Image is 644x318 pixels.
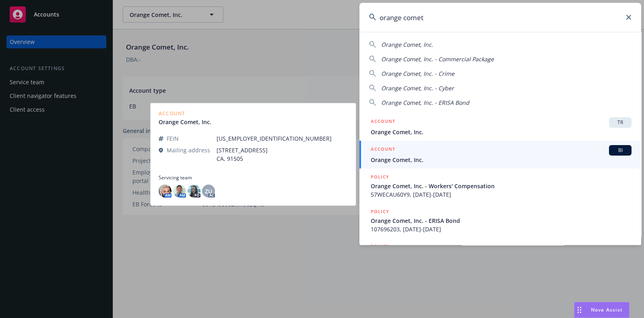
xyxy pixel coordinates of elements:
a: POLICYOrange Comet, Inc. - ERISA Bond107696203, [DATE]-[DATE] [359,203,641,238]
span: Orange Comet, Inc. [371,128,632,136]
span: Orange Comet, Inc. - Commercial Package [381,55,494,63]
h5: POLICY [371,208,389,216]
button: Nova Assist [574,302,630,318]
a: ACCOUNTTROrange Comet, Inc. [359,113,641,141]
h5: ACCOUNT [371,145,395,155]
span: 57WECAU60Y9, [DATE]-[DATE] [371,190,632,199]
span: BI [612,147,628,154]
span: Orange Comet, Inc. [371,156,632,164]
div: Drag to move [574,302,584,318]
h5: ACCOUNT [371,117,395,127]
span: Nova Assist [591,306,623,313]
a: ACCOUNTBIOrange Comet, Inc. [359,141,641,168]
a: POLICY [359,238,641,272]
input: Search... [359,3,641,32]
span: 107696203, [DATE]-[DATE] [371,225,632,233]
span: Orange Comet, Inc. - Crime [381,70,454,77]
span: Orange Comet, Inc. [381,41,433,48]
h5: POLICY [371,173,389,181]
a: POLICYOrange Comet, Inc. - Workers' Compensation57WECAU60Y9, [DATE]-[DATE] [359,168,641,203]
span: Orange Comet, Inc. - Cyber [381,84,454,92]
span: TR [612,119,628,126]
span: Orange Comet, Inc. - ERISA Bond [381,99,469,106]
h5: POLICY [371,242,389,250]
span: Orange Comet, Inc. - Workers' Compensation [371,182,632,190]
span: Orange Comet, Inc. - ERISA Bond [371,216,632,225]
